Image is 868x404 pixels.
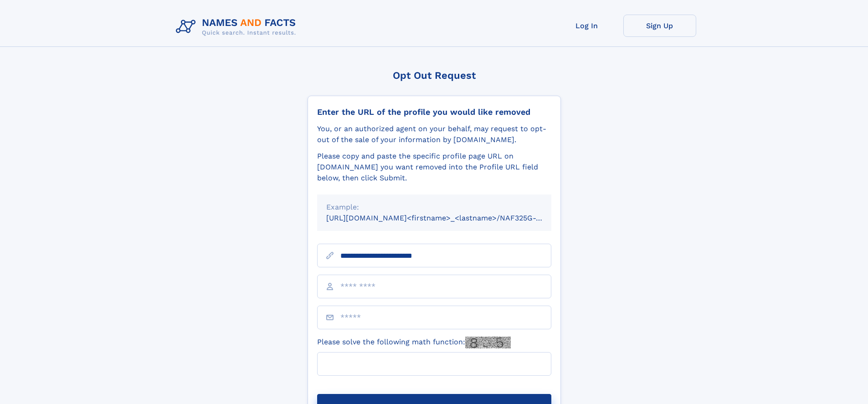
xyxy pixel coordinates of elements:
div: Opt Out Request [308,70,561,81]
label: Please solve the following math function: [317,337,511,348]
a: Sign Up [623,15,696,37]
div: Example: [326,202,542,213]
div: You, or an authorized agent on your behalf, may request to opt-out of the sale of your informatio... [317,123,551,145]
div: Please copy and paste the specific profile page URL on [DOMAIN_NAME] you want removed into the Pr... [317,151,551,184]
a: Log In [550,15,623,37]
img: Logo Names and Facts [172,15,303,39]
div: Enter the URL of the profile you would like removed [317,107,551,117]
small: [URL][DOMAIN_NAME]<firstname>_<lastname>/NAF325G-xxxxxxxx [326,214,569,222]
